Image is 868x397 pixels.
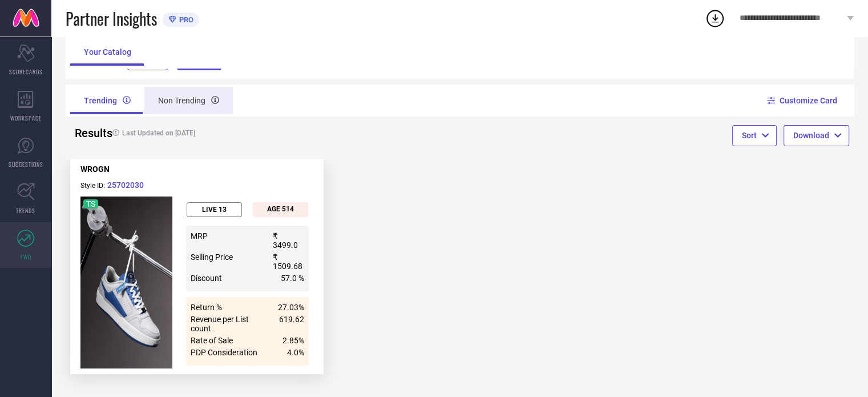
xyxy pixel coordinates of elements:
div: PDP Consideration [191,348,264,357]
button: Sort [732,125,777,146]
a: 25702030 [107,182,144,190]
span: WORKSPACE [10,114,42,122]
div: 57.0 % [281,274,304,283]
div: WROGN [80,165,313,174]
h2: Results [75,126,98,140]
div: ₹ 1509.68 [272,252,304,271]
div: Rate of Sale [191,336,264,345]
span: PRO [176,15,193,24]
h4: Last Updated on [DATE] [107,129,418,137]
span: TRENDS [16,206,35,215]
span: FWD [21,252,31,261]
span: SCORECARDS [9,67,43,76]
div: 4.0% [287,348,304,357]
p: AGE 514 [267,205,294,213]
div: Non Trending [144,87,233,114]
div: MRP [191,231,264,240]
span: Partner Insights [66,7,157,30]
button: 25702030 [107,179,144,191]
div: Selling Price [191,252,264,262]
div: 27.03% [278,303,304,312]
div: 2.85% [282,336,304,345]
div: 619.62 [279,315,304,333]
div: Your Catalog [70,38,145,66]
div: Open download list [705,8,725,29]
span: SUGGESTIONS [9,160,43,169]
div: Trending [70,87,144,114]
button: Download [784,125,849,146]
img: a8d40b99-3a1a-4ae7-a73c-f515182b08b31720612879112-WROGN-Men-Sneakers-9071720612879019-6.jpg [80,197,172,368]
div: Return % [191,303,264,312]
div: TS [86,199,95,208]
p: LIVE 13 [202,206,227,214]
div: Revenue per List count [191,315,264,333]
button: Customize Card [769,85,838,117]
div: ₹ 3499.0 [272,231,304,250]
div: Discount [191,274,264,283]
p: Style ID: [80,179,313,191]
